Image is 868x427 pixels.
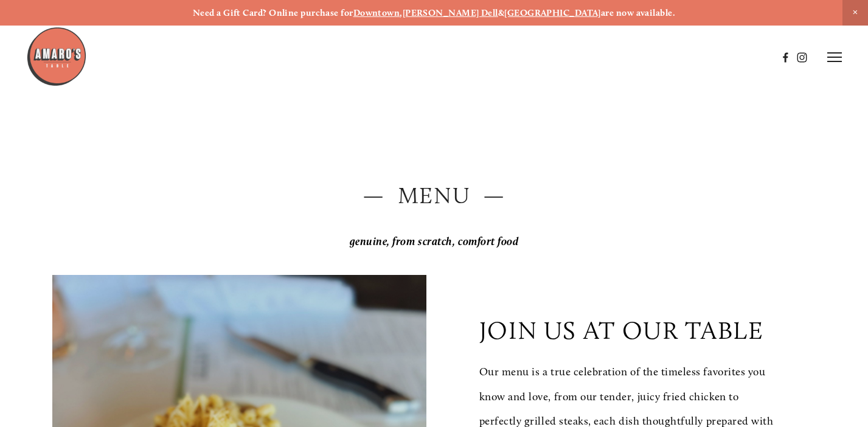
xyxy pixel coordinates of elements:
h2: — Menu — [52,179,816,212]
strong: & [498,7,504,18]
a: [GEOGRAPHIC_DATA] [504,7,601,18]
a: [PERSON_NAME] Dell [403,7,498,18]
strong: Need a Gift Card? Online purchase for [193,7,353,18]
p: join us at our table [479,315,764,345]
strong: are now available. [601,7,675,18]
img: Amaro's Table [26,26,87,87]
strong: , [400,7,402,18]
em: genuine, from scratch, comfort food [350,235,519,248]
a: Downtown [353,7,400,18]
